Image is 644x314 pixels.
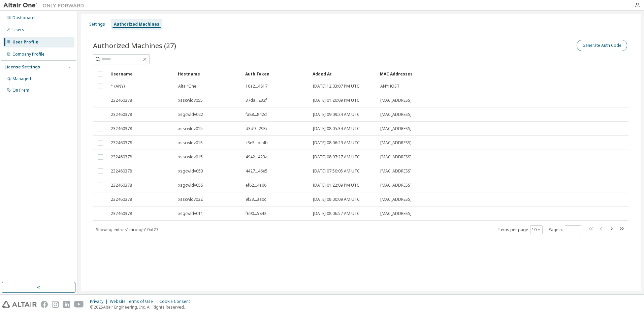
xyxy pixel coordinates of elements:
[12,27,24,33] div: Users
[246,183,266,188] span: ef62...4e06
[380,84,399,89] span: ANYHOST
[380,197,412,202] span: [MAC_ADDRESS]
[246,140,268,146] span: c3e5...be4b
[178,68,240,79] div: Hostname
[114,22,159,27] div: Authorized Machines
[313,140,360,146] span: [DATE] 08:06:29 AM UTC
[532,227,541,232] button: 10
[90,299,110,304] div: Privacy
[246,197,266,202] span: 9f33...aa0c
[52,301,59,308] img: instagram.svg
[246,98,267,103] span: 37da...232f
[246,126,268,131] span: d3d9...293c
[313,183,359,188] span: [DATE] 01:22:09 PM UTC
[246,84,267,89] span: 10a2...4817
[4,64,40,70] div: License Settings
[313,98,359,103] span: [DATE] 01:20:09 PM UTC
[41,301,48,308] img: facebook.svg
[178,126,203,131] span: xsscwldv015
[178,84,196,89] span: AltairOne
[313,211,360,216] span: [DATE] 08:06:57 AM UTC
[12,88,29,93] div: On Prem
[246,154,267,160] span: 4942...423a
[178,98,203,103] span: xsscwldv055
[178,168,203,174] span: xsgcwldv053
[111,126,132,131] span: 232460378
[178,112,203,117] span: xsgcwldv022
[12,52,44,57] div: Company Profile
[246,112,267,117] span: fa88...842d
[245,68,307,79] div: Auth Token
[246,211,266,216] span: f690...5842
[3,2,88,9] img: Altair One
[380,183,412,188] span: [MAC_ADDRESS]
[111,154,132,160] span: 232460378
[12,39,38,45] div: User Profile
[178,154,203,160] span: xsscwldv015
[111,98,132,103] span: 232460378
[380,126,412,131] span: [MAC_ADDRESS]
[380,154,412,160] span: [MAC_ADDRESS]
[12,76,31,82] div: Managed
[178,140,203,146] span: xsscwldv015
[111,84,125,89] span: * (ANY)
[577,40,627,51] button: Generate Auth Code
[74,301,84,308] img: youtube.svg
[111,140,132,146] span: 232460378
[380,140,412,146] span: [MAC_ADDRESS]
[159,299,194,304] div: Cookie Consent
[111,183,132,188] span: 232460378
[313,112,360,117] span: [DATE] 09:09:24 AM UTC
[313,168,360,174] span: [DATE] 07:50:05 AM UTC
[110,68,172,79] div: Username
[313,154,360,160] span: [DATE] 08:07:27 AM UTC
[380,98,412,103] span: [MAC_ADDRESS]
[380,68,558,79] div: MAC Addresses
[313,68,375,79] div: Added At
[89,22,105,27] div: Settings
[313,197,360,202] span: [DATE] 08:00:09 AM UTC
[93,41,176,50] span: Authorized Machines (27)
[380,211,412,216] span: [MAC_ADDRESS]
[178,183,203,188] span: xsgcwldv055
[246,168,267,174] span: 4427...46e5
[111,211,132,216] span: 232460378
[111,168,132,174] span: 232460378
[178,211,203,216] span: xsgcwldv011
[380,112,412,117] span: [MAC_ADDRESS]
[90,304,194,310] p: © 2025 Altair Engineering, Inc. All Rights Reserved.
[549,225,581,234] span: Page n.
[111,112,132,117] span: 232460378
[380,168,412,174] span: [MAC_ADDRESS]
[96,227,158,232] span: Showing entries 1 through 10 of 27
[498,225,543,234] span: Items per page
[12,15,35,21] div: Dashboard
[110,299,159,304] div: Website Terms of Use
[313,126,360,131] span: [DATE] 08:05:34 AM UTC
[2,301,37,308] img: altair_logo.svg
[63,301,70,308] img: linkedin.svg
[313,84,359,89] span: [DATE] 12:03:07 PM UTC
[178,197,203,202] span: xsscwldv022
[111,197,132,202] span: 232460378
